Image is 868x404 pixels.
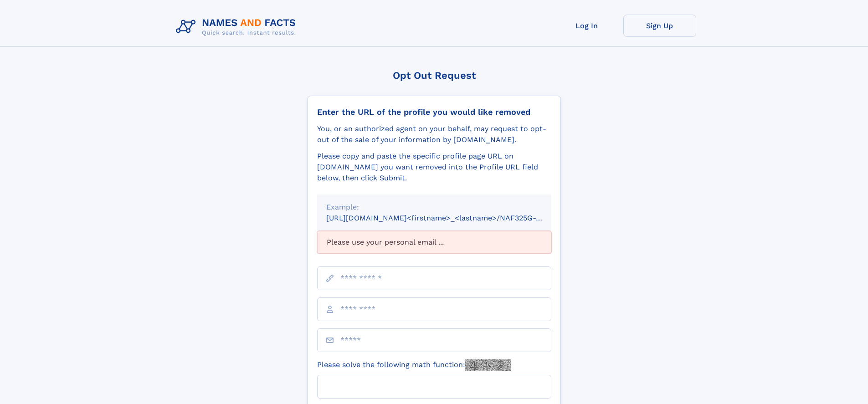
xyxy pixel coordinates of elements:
a: Sign Up [623,15,696,37]
div: Example: [326,202,542,213]
div: You, or an authorized agent on your behalf, may request to opt-out of the sale of your informatio... [317,123,551,145]
label: Please solve the following math function: [317,359,511,371]
small: [URL][DOMAIN_NAME]<firstname>_<lastname>/NAF325G-xxxxxxxx [326,214,569,222]
div: Enter the URL of the profile you would like removed [317,107,551,117]
div: Please use your personal email ... [317,231,551,254]
img: Logo Names and Facts [172,15,303,39]
div: Opt Out Request [308,70,561,81]
div: Please copy and paste the specific profile page URL on [DOMAIN_NAME] you want removed into the Pr... [317,151,551,184]
a: Log In [550,15,623,37]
